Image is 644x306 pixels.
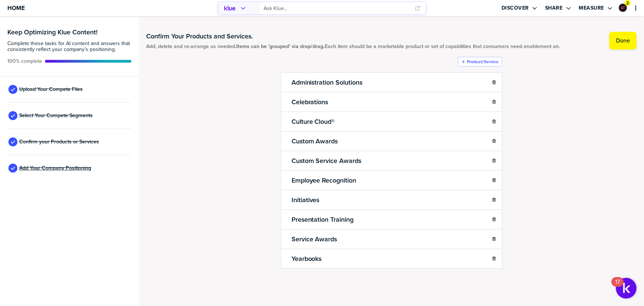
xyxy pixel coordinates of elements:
h2: Initiatives [290,195,321,205]
span: Upload Your Compete Files [19,86,83,92]
li: Custom Awards [281,131,502,151]
li: Culture Cloud® [281,112,502,132]
li: Presentation Training [281,210,502,229]
span: Home [7,5,25,11]
h2: Administration Solutions [290,77,364,88]
a: Edit Profile [618,3,628,13]
h2: Custom Awards [290,136,340,146]
h2: Yearbooks [290,254,323,264]
button: Product/Service [458,57,502,67]
span: 2 [627,0,629,6]
h1: Confirm Your Products and Services. [146,32,560,41]
li: Yearbooks [281,249,502,269]
h2: Custom Service Awards [290,156,363,166]
strong: Items can be 'grouped' via drop/drag. [236,42,325,50]
img: ee1355cada6433fc92aa15fbfe4afd43-sml.png [620,4,626,11]
li: Initiatives [281,190,502,210]
label: Measure [579,5,605,11]
h2: Employee Recognition [290,175,358,186]
span: Complete these tasks for AI content and answers that consistently reflect your company’s position... [7,41,131,52]
span: Add Your Company Positioning [19,165,91,171]
label: Product/Service [467,59,499,65]
li: Employee Recognition [281,170,502,190]
label: Share [545,5,563,11]
h2: Culture Cloud® [290,116,337,127]
li: Celebrations [281,92,502,112]
div: 17 [615,282,620,292]
li: Service Awards [281,229,502,249]
input: Ask Klue... [264,2,411,14]
label: Done [616,37,630,44]
span: Active [7,58,42,64]
h2: Presentation Training [290,214,355,225]
span: Select Your Compete Segments [19,113,93,119]
h2: Celebrations [290,97,330,107]
button: Done [609,32,637,50]
li: Administration Solutions [281,72,502,92]
span: Add, delete and re-arrange as needed. Each item should be a marketable product or set of capabili... [146,44,560,50]
span: Confirm your Products or Services [19,139,99,145]
h2: Service Awards [290,234,339,244]
label: Discover [502,5,529,11]
button: Open Resource Center, 17 new notifications [616,278,637,299]
li: Custom Service Awards [281,151,502,171]
div: Graham Tutti [619,4,627,12]
h3: Keep Optimizing Klue Content! [7,29,131,35]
